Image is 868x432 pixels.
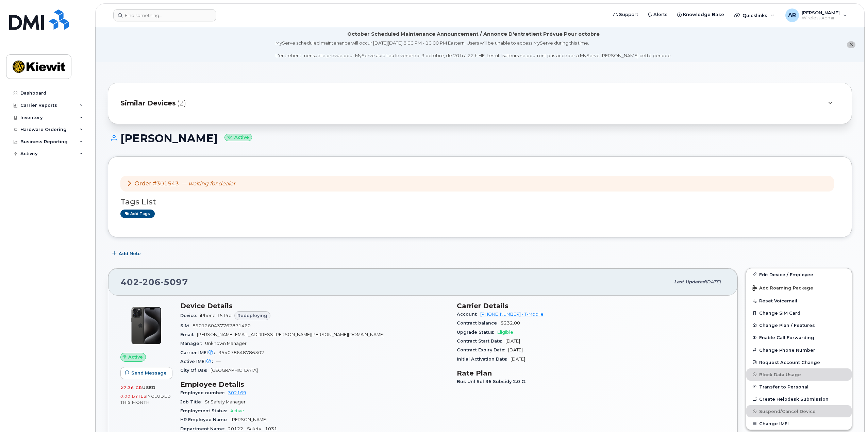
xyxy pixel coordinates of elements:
button: Send Message [120,367,172,379]
span: (2) [177,98,186,108]
h3: Carrier Details [457,302,725,310]
span: Send Message [131,370,167,376]
span: 8901260437767871460 [193,323,251,328]
button: Transfer to Personal [746,381,852,393]
span: Contract Expiry Date [457,347,508,352]
button: Reset Voicemail [746,295,852,307]
span: 0.00 Bytes [120,394,146,399]
span: Email [180,332,197,337]
span: Add Note [119,250,141,257]
span: 27.36 GB [120,385,142,390]
span: — [216,359,221,364]
span: [GEOGRAPHIC_DATA] [211,368,258,373]
span: [PERSON_NAME][EMAIL_ADDRESS][PERSON_NAME][PERSON_NAME][DOMAIN_NAME] [197,332,384,337]
span: Unknown Manager [205,341,247,346]
span: Last updated [674,279,705,284]
span: 5097 [161,277,188,287]
span: 206 [139,277,161,287]
span: Carrier IMEI [180,350,218,355]
span: Similar Devices [120,98,176,108]
span: 20122 - Safety - 1031 [228,426,277,431]
span: Sr Safety Manager [205,399,246,404]
span: Manager [180,341,205,346]
span: Active [128,354,143,360]
span: [DATE] [705,279,721,284]
div: MyServe scheduled maintenance will occur [DATE][DATE] 8:00 PM - 10:00 PM Eastern. Users will be u... [276,40,672,59]
button: Change SIM Card [746,307,852,319]
span: Upgrade Status [457,330,497,335]
button: Change Phone Number [746,344,852,356]
h3: Employee Details [180,380,449,388]
span: Job Title [180,399,205,404]
iframe: Messenger Launcher [838,402,863,427]
a: Add tags [120,210,155,218]
span: Bus Unl Sel 36 Subsidy 2.0 G [457,379,529,384]
button: Change IMEI [746,417,852,430]
span: Initial Activation Date [457,356,511,362]
a: Edit Device / Employee [746,268,852,281]
span: Redeploying [237,312,267,319]
span: [PERSON_NAME] [231,417,267,422]
div: October Scheduled Maintenance Announcement / Annonce D'entretient Prévue Pour octobre [347,31,600,38]
h3: Rate Plan [457,369,725,377]
a: #301543 [153,180,179,187]
a: Create Helpdesk Submission [746,393,852,405]
span: used [142,385,156,390]
span: Department Name [180,426,228,431]
h3: Device Details [180,302,449,310]
button: Enable Call Forwarding [746,331,852,344]
img: iPhone_15_Pro_Black.png [126,305,167,346]
span: [DATE] [508,347,523,352]
a: [PHONE_NUMBER] - T-Mobile [480,312,544,317]
span: Enable Call Forwarding [759,335,814,340]
button: close notification [847,41,855,48]
span: — [182,180,235,187]
span: Order [135,180,151,187]
a: 302169 [228,390,246,395]
span: Change Plan / Features [759,323,815,328]
span: $232.00 [501,320,520,326]
span: Contract balance [457,320,501,326]
button: Suspend/Cancel Device [746,405,852,417]
span: [DATE] [505,338,520,344]
span: Account [457,312,480,317]
em: waiting for dealer [188,180,235,187]
span: Active [230,408,244,413]
span: Eligible [497,330,513,335]
span: Device [180,313,200,318]
button: Block Data Usage [746,368,852,381]
span: Employee number [180,390,228,395]
button: Add Note [108,248,147,260]
button: Add Roaming Package [746,281,852,295]
span: iPhone 15 Pro [200,313,232,318]
span: 354078648786307 [218,350,264,355]
span: Add Roaming Package [752,285,813,292]
span: Suspend/Cancel Device [759,409,816,414]
button: Request Account Change [746,356,852,368]
button: Change Plan / Features [746,319,852,331]
span: Active IMEI [180,359,216,364]
span: Contract Start Date [457,338,505,344]
span: SIM [180,323,193,328]
small: Active [224,134,252,142]
h3: Tags List [120,198,839,206]
span: [DATE] [511,356,525,362]
span: City Of Use [180,368,211,373]
span: Employment Status [180,408,230,413]
span: HR Employee Name [180,417,231,422]
h1: [PERSON_NAME] [108,132,852,144]
span: 402 [121,277,188,287]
